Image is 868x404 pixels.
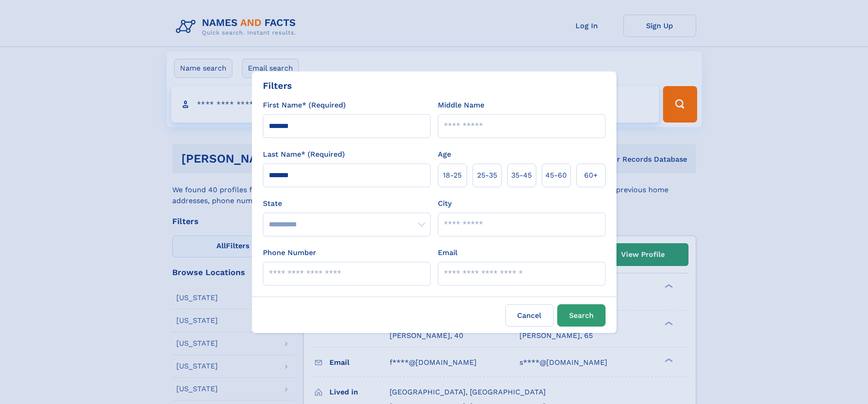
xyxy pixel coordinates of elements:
[438,247,457,258] label: Email
[263,247,316,258] label: Phone Number
[263,198,431,209] label: State
[477,170,497,181] span: 25‑35
[584,170,598,181] span: 60+
[438,198,452,209] label: City
[438,100,484,111] label: Middle Name
[263,149,345,160] label: Last Name* (Required)
[438,149,451,160] label: Age
[511,170,532,181] span: 35‑45
[557,304,606,327] button: Search
[545,170,567,181] span: 45‑60
[263,79,292,92] div: Filters
[505,304,554,327] label: Cancel
[263,100,346,111] label: First Name* (Required)
[443,170,462,181] span: 18‑25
